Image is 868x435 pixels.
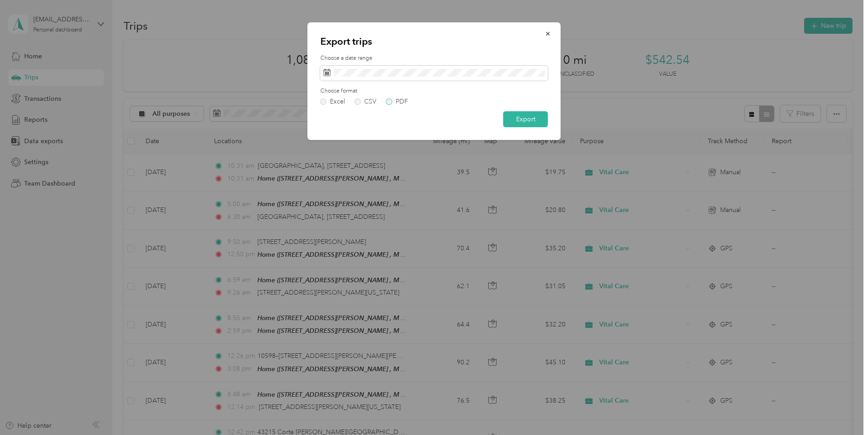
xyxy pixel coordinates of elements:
[503,111,548,127] button: Export
[396,98,408,105] div: PDF
[320,87,548,95] label: Choose format
[320,54,548,62] label: Choose a date range
[364,98,376,105] div: CSV
[330,98,345,105] div: Excel
[320,35,548,48] p: Export trips
[817,384,868,435] iframe: Everlance-gr Chat Button Frame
